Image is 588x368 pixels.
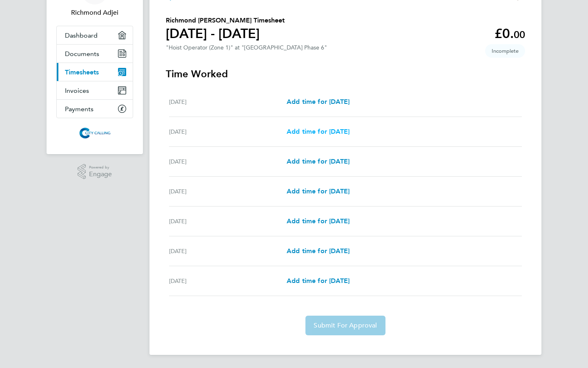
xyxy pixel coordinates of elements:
a: Invoices [57,81,133,99]
a: Documents [57,45,133,63]
a: Add time for [DATE] [287,216,350,226]
div: [DATE] [169,276,287,286]
div: [DATE] [169,127,287,137]
h2: Richmond [PERSON_NAME] Timesheet [166,16,285,25]
a: Add time for [DATE] [287,127,350,137]
span: Richmond Adjei [56,8,133,18]
span: Engage [89,171,112,178]
a: Add time for [DATE] [287,186,350,196]
a: Add time for [DATE] [287,97,350,107]
span: This timesheet is Incomplete. [485,44,525,58]
a: Add time for [DATE] [287,246,350,256]
span: Payments [65,105,94,113]
a: Go to home page [56,126,133,139]
span: Add time for [DATE] [287,217,350,225]
div: [DATE] [169,216,287,226]
div: [DATE] [169,186,287,196]
span: Invoices [65,87,89,94]
span: 00 [514,29,525,40]
span: Add time for [DATE] [287,247,350,255]
span: Add time for [DATE] [287,157,350,165]
a: Add time for [DATE] [287,157,350,166]
a: Powered byEngage [78,164,112,180]
span: Add time for [DATE] [287,187,350,195]
span: Powered by [89,164,112,171]
div: [DATE] [169,246,287,256]
a: Dashboard [57,26,133,44]
span: Dashboard [65,31,98,39]
span: Timesheets [65,68,99,76]
span: Documents [65,50,99,58]
div: [DATE] [169,157,287,166]
a: Timesheets [57,63,133,81]
app-decimal: £0. [494,26,525,41]
h3: Time Worked [166,67,525,81]
div: "Hoist Operator (Zone 1)" at "[GEOGRAPHIC_DATA] Phase 6" [166,44,327,51]
a: Add time for [DATE] [287,276,350,286]
span: Add time for [DATE] [287,128,350,135]
h1: [DATE] - [DATE] [166,25,285,42]
div: [DATE] [169,97,287,107]
span: Add time for [DATE] [287,277,350,285]
span: Add time for [DATE] [287,98,350,105]
a: Payments [57,100,133,118]
img: citycalling-logo-retina.png [77,126,112,139]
